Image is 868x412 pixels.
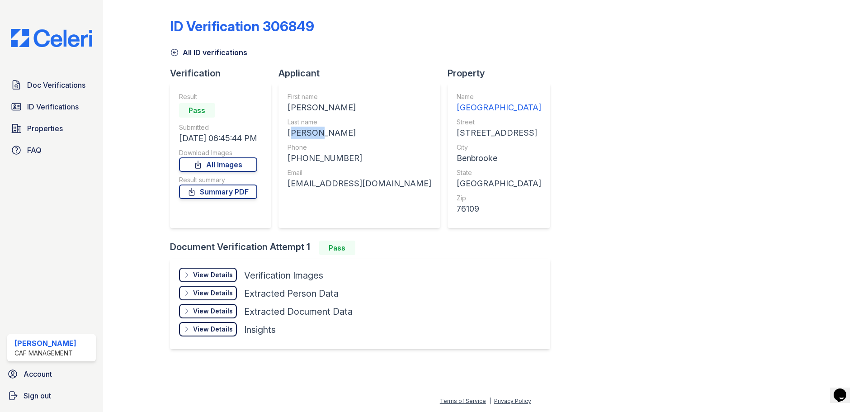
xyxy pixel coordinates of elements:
[4,29,99,47] img: CE_Logo_Blue-a8612792a0a2168367f1c8372b55b34899dd931a85d93a1a3d3e32e68fde9ad4.png
[288,143,431,152] div: Phone
[457,101,541,114] div: [GEOGRAPHIC_DATA]
[193,325,233,334] div: View Details
[170,67,278,80] div: Verification
[170,241,557,255] div: Document Verification Attempt 1
[179,157,257,172] a: All Images
[288,92,431,101] div: First name
[489,398,491,404] div: |
[457,152,541,165] div: Benbrooke
[244,323,276,336] div: Insights
[288,118,431,127] div: Last name
[14,349,76,358] div: CAF Management
[179,175,257,185] div: Result summary
[457,194,541,203] div: Zip
[27,145,42,156] span: FAQ
[457,168,541,177] div: State
[278,67,448,80] div: Applicant
[457,143,541,152] div: City
[4,387,99,405] a: Sign out
[170,47,247,58] a: All ID verifications
[179,123,257,132] div: Submitted
[4,365,99,383] a: Account
[440,398,486,404] a: Terms of Service
[193,270,233,279] div: View Details
[179,185,257,199] a: Summary PDF
[244,269,323,282] div: Verification Images
[179,92,257,101] div: Result
[7,76,96,94] a: Doc Verifications
[14,338,76,349] div: [PERSON_NAME]
[193,307,233,316] div: View Details
[448,67,557,80] div: Property
[27,80,85,90] span: Doc Verifications
[288,168,431,177] div: Email
[179,148,257,157] div: Download Images
[193,289,233,298] div: View Details
[319,241,355,255] div: Pass
[288,177,431,190] div: [EMAIL_ADDRESS][DOMAIN_NAME]
[830,376,859,403] iframe: chat widget
[24,369,52,379] span: Account
[7,98,96,116] a: ID Verifications
[7,141,96,159] a: FAQ
[288,152,431,165] div: [PHONE_NUMBER]
[27,123,63,134] span: Properties
[457,177,541,190] div: [GEOGRAPHIC_DATA]
[457,92,541,114] a: Name [GEOGRAPHIC_DATA]
[244,287,339,300] div: Extracted Person Data
[27,101,79,112] span: ID Verifications
[7,119,96,137] a: Properties
[24,390,51,401] span: Sign out
[457,92,541,101] div: Name
[288,101,431,114] div: [PERSON_NAME]
[457,118,541,127] div: Street
[244,305,353,318] div: Extracted Document Data
[179,132,257,145] div: [DATE] 06:45:44 PM
[494,398,531,404] a: Privacy Policy
[288,127,431,139] div: [PERSON_NAME]
[179,103,215,118] div: Pass
[457,203,541,215] div: 76109
[457,127,541,139] div: [STREET_ADDRESS]
[170,18,314,34] div: ID Verification 306849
